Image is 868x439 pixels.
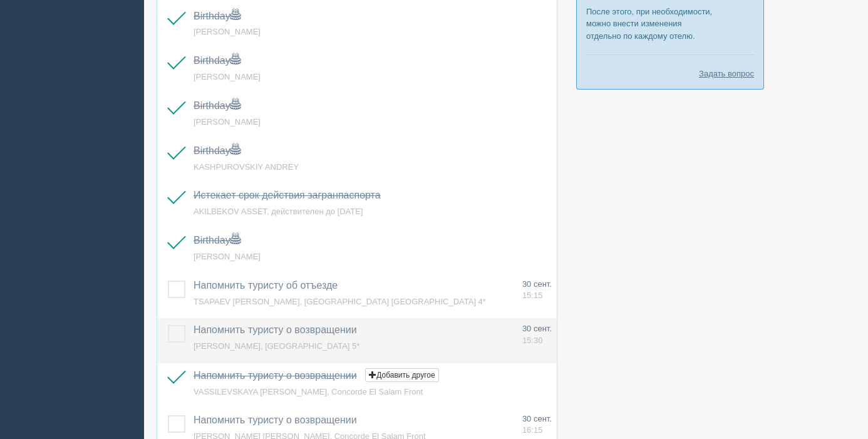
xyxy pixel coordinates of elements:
a: [PERSON_NAME] [194,117,261,127]
a: 30 сент. 16:15 [522,413,552,436]
a: Истекает срок действия загранпаспорта [194,190,381,200]
span: 30 сент. [522,414,552,423]
a: Напомнить туристу об отъезде [194,280,338,291]
a: [PERSON_NAME], [GEOGRAPHIC_DATA] 5* [194,341,359,351]
span: 15:15 [522,291,543,300]
a: Birthday [194,55,240,66]
a: KASHPUROVSKIY ANDREY [194,162,299,172]
a: Напомнить туристу о возвращении [194,415,357,425]
a: [PERSON_NAME] [194,72,261,81]
span: 30 сент. [522,324,552,333]
a: Напомнить туристу о возвращении [194,324,357,335]
a: VASSILEVSKAYA [PERSON_NAME], Concorde El Salam Front [194,387,423,396]
a: [PERSON_NAME] [194,27,261,36]
a: Напомнить туристу о возвращении [194,370,357,381]
a: 30 сент. 15:30 [522,323,552,346]
a: AKILBEKOV ASSET, действителен до [DATE] [194,207,363,216]
a: Задать вопрос [699,68,754,80]
a: Birthday [194,235,240,245]
span: 16:15 [522,425,543,435]
span: 15:30 [522,336,543,345]
a: Birthday [194,100,240,111]
span: 30 сент. [522,279,552,289]
a: Birthday [194,11,240,21]
p: После этого, при необходимости, можно внести изменения отдельно по каждому отелю. [586,6,754,41]
a: 30 сент. 15:15 [522,279,552,302]
a: Birthday [194,145,240,156]
a: [PERSON_NAME] [194,252,261,261]
a: TSAPAEV [PERSON_NAME], [GEOGRAPHIC_DATA] [GEOGRAPHIC_DATA] 4* [194,297,486,306]
button: Добавить другое [365,368,438,382]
